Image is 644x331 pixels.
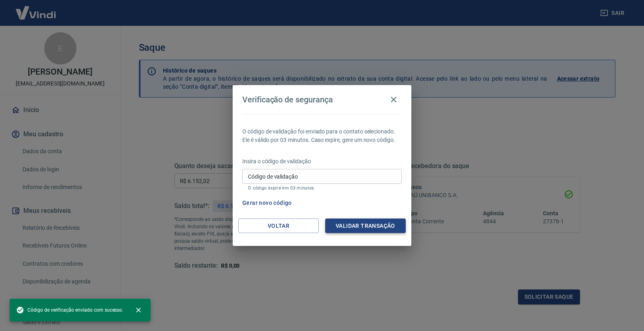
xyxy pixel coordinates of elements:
[16,306,123,314] span: Código de verificação enviado com sucesso.
[325,219,406,233] button: Validar transação
[242,95,333,104] h4: Verificação de segurança
[242,127,402,144] p: O código de validação foi enviado para o contato selecionado. Ele é válido por 03 minutos. Caso e...
[242,157,402,166] p: Insira o código de validação
[238,219,319,233] button: Voltar
[130,301,147,319] button: close
[248,185,396,191] p: O código expira em 03 minutos.
[239,196,295,210] button: Gerar novo código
